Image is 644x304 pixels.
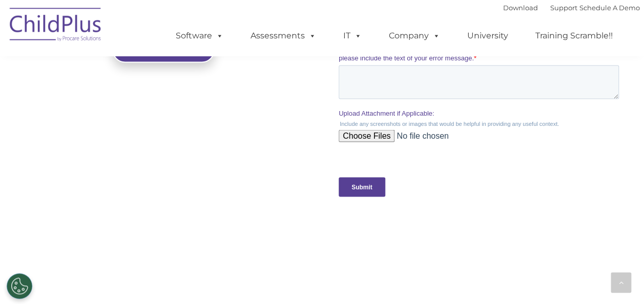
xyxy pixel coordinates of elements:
[165,26,234,46] a: Software
[525,26,623,46] a: Training Scramble!!
[7,273,32,299] button: Cookies Settings
[379,26,450,46] a: Company
[112,37,215,63] a: Visit our blog
[503,4,640,12] font: |
[240,26,326,46] a: Assessments
[503,4,538,12] a: Download
[457,26,518,46] a: University
[142,110,186,117] span: Phone number
[333,26,372,46] a: IT
[579,4,640,12] a: Schedule A Demo
[142,68,174,75] span: Last name
[5,1,107,52] img: ChildPlus by Procare Solutions
[550,4,577,12] a: Support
